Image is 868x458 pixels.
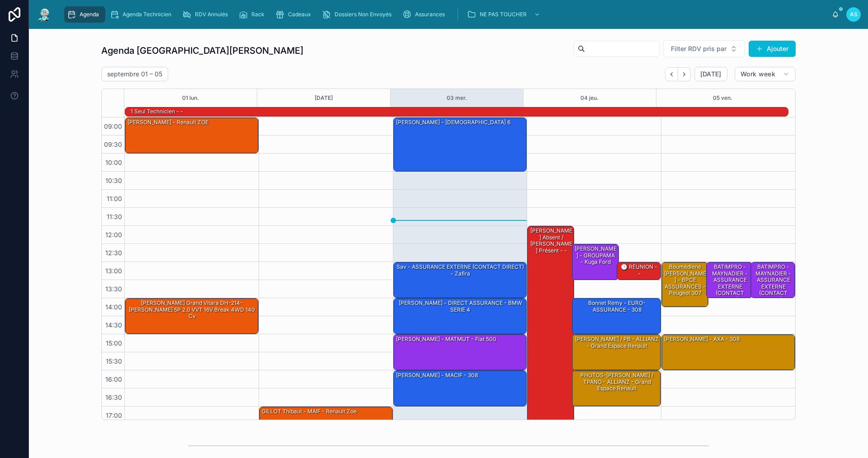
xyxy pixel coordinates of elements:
[618,263,660,278] div: 🕒 RÉUNION - -
[572,371,660,406] div: PHOTOS-[PERSON_NAME] / TPANO - ALLIANZ - Grand espace Renault
[735,67,796,81] button: Work week
[678,67,691,81] button: Next
[572,299,660,334] div: Bonnet Remy - EURO-ASSURANCE - 308
[464,6,545,23] a: NE PAS TOUCHER
[394,371,527,406] div: [PERSON_NAME] - MACIF - 308
[60,5,832,24] div: scrollable content
[64,6,105,23] a: Agenda
[574,371,660,393] div: PHOTOS-[PERSON_NAME] / TPANO - ALLIANZ - Grand espace Renault
[130,107,184,116] div: 1 seul technicien - -
[123,11,171,18] span: Agenda Technicien
[103,159,124,166] span: 10:00
[574,299,660,314] div: Bonnet Remy - EURO-ASSURANCE - 308
[395,118,511,126] div: [PERSON_NAME] - [DEMOGRAPHIC_DATA] 6
[127,118,209,126] div: [PERSON_NAME] - Renault ZOE
[103,177,124,184] span: 10:30
[395,335,497,343] div: [PERSON_NAME] - MATMUT - Fiat 500
[574,335,660,350] div: [PERSON_NAME] / PB - ALLIANZ - Grand espace Renault
[273,6,317,23] a: Cadeaux
[394,118,527,171] div: [PERSON_NAME] - [DEMOGRAPHIC_DATA] 6
[195,11,228,18] span: RDV Annulés
[103,249,124,257] span: 12:30
[663,40,745,57] button: Select Button
[104,411,124,419] span: 17:00
[394,262,527,298] div: sav - ASSURANCE EXTERNE (CONTACT DIRECT) - zafira
[103,267,124,275] span: 13:00
[182,89,199,107] button: 01 lun.
[574,245,618,266] div: [PERSON_NAME] - GROUPAMA - Kuga ford
[107,70,162,79] h2: septembre 01 – 05
[394,299,527,334] div: [PERSON_NAME] - DIRECT ASSURANCE - BMW SERIE 4
[395,263,526,278] div: sav - ASSURANCE EXTERNE (CONTACT DIRECT) - zafira
[179,6,234,23] a: RDV Annulés
[480,11,527,18] span: NE PAS TOUCHER
[850,11,858,18] span: AS
[125,299,258,334] div: [PERSON_NAME] Grand Vitara DH-214-[PERSON_NAME] 5P 2.0 VVT 16V Break 4WD 140 cv
[529,227,573,255] div: [PERSON_NAME] absent / [PERSON_NAME] présent - -
[580,89,599,107] button: 04 jeu.
[572,335,660,370] div: [PERSON_NAME] / PB - ALLIANZ - Grand espace Renault
[662,335,795,370] div: [PERSON_NAME] - AXA - 308
[572,244,618,280] div: [PERSON_NAME] - GROUPAMA - Kuga ford
[694,67,727,81] button: [DATE]
[261,407,358,416] div: GILLOT Thibaut - MAIF - Renault Zoe
[319,6,398,23] a: Dossiers Non Envoyés
[752,263,794,304] div: BATIMPRO - MAYNADIER - ASSURANCE EXTERNE (CONTACT DIRECT) -
[107,6,178,23] a: Agenda Technicien
[251,11,264,18] span: Rack
[395,371,479,379] div: [PERSON_NAME] - MACIF - 308
[528,226,574,442] div: [PERSON_NAME] absent / [PERSON_NAME] présent - -
[400,6,451,23] a: Assurances
[662,262,708,307] div: Boumédiene [PERSON_NAME] - BPCE ASSURANCES - Peugeot 307
[104,339,124,347] span: 15:00
[751,262,795,298] div: BATIMPRO - MAYNADIER - ASSURANCE EXTERNE (CONTACT DIRECT) -
[101,44,303,57] h1: Agenda [GEOGRAPHIC_DATA][PERSON_NAME]
[102,140,124,148] span: 09:30
[104,195,124,202] span: 11:00
[749,41,796,57] button: Ajouter
[236,6,271,23] a: Rack
[288,11,311,18] span: Cadeaux
[102,122,124,130] span: 09:00
[127,299,258,320] div: [PERSON_NAME] Grand Vitara DH-214-[PERSON_NAME] 5P 2.0 VVT 16V Break 4WD 140 cv
[671,44,726,53] span: Filter RDV pris par
[104,357,124,365] span: 15:30
[665,67,678,81] button: Back
[617,262,661,280] div: 🕒 RÉUNION - -
[104,213,124,220] span: 11:30
[394,335,527,370] div: [PERSON_NAME] - MATMUT - Fiat 500
[415,11,445,18] span: Assurances
[125,118,258,153] div: [PERSON_NAME] - Renault ZOE
[80,11,99,18] span: Agenda
[130,107,184,116] div: 1 seul technicien - -
[395,299,526,314] div: [PERSON_NAME] - DIRECT ASSURANCE - BMW SERIE 4
[36,7,52,22] img: App logo
[103,321,124,329] span: 14:30
[713,89,732,107] button: 05 ven.
[663,263,708,297] div: Boumédiene [PERSON_NAME] - BPCE ASSURANCES - Peugeot 307
[707,262,753,298] div: BATIMPRO - MAYNADIER - ASSURANCE EXTERNE (CONTACT DIRECT) -
[103,375,124,383] span: 16:00
[103,231,124,238] span: 12:00
[700,70,722,78] span: [DATE]
[103,393,124,401] span: 16:30
[335,11,392,18] span: Dossiers Non Envoyés
[103,303,124,311] span: 14:00
[315,89,333,107] button: [DATE]
[708,263,752,304] div: BATIMPRO - MAYNADIER - ASSURANCE EXTERNE (CONTACT DIRECT) -
[663,335,741,343] div: [PERSON_NAME] - AXA - 308
[447,89,467,107] button: 03 mer.
[103,285,124,293] span: 13:30
[259,407,392,442] div: GILLOT Thibaut - MAIF - Renault Zoe
[741,70,775,78] span: Work week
